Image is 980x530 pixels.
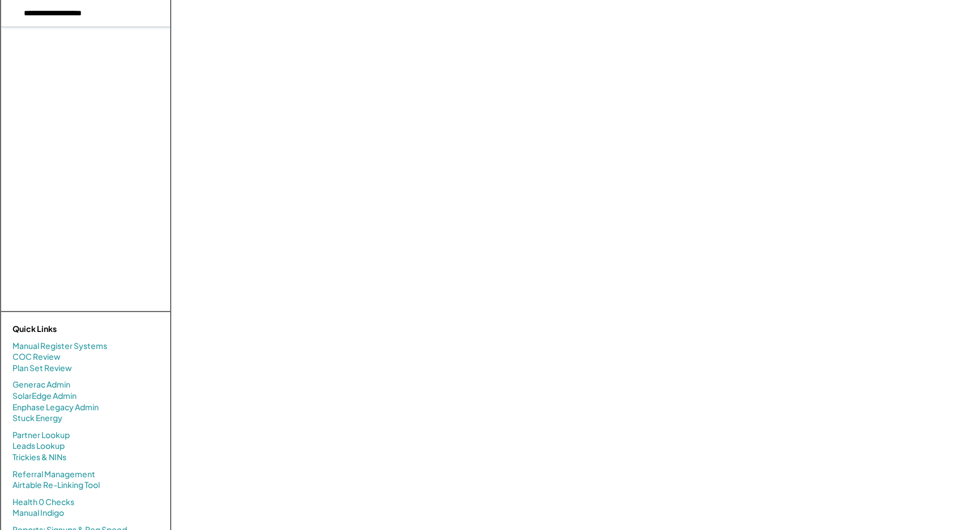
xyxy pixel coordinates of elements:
[12,479,100,491] a: Airtable Re-Linking Tool
[12,469,95,480] a: Referral Management
[12,440,65,452] a: Leads Lookup
[12,363,72,374] a: Plan Set Review
[12,497,74,508] a: Health 0 Checks
[12,379,70,390] a: Generac Admin
[12,340,107,352] a: Manual Register Systems
[12,390,77,402] a: SolarEdge Admin
[12,402,99,413] a: Enphase Legacy Admin
[12,452,66,463] a: Trickies & NINs
[12,351,61,363] a: COC Review
[12,430,70,441] a: Partner Lookup
[12,323,126,335] div: Quick Links
[12,507,64,519] a: Manual Indigo
[12,413,62,424] a: Stuck Energy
